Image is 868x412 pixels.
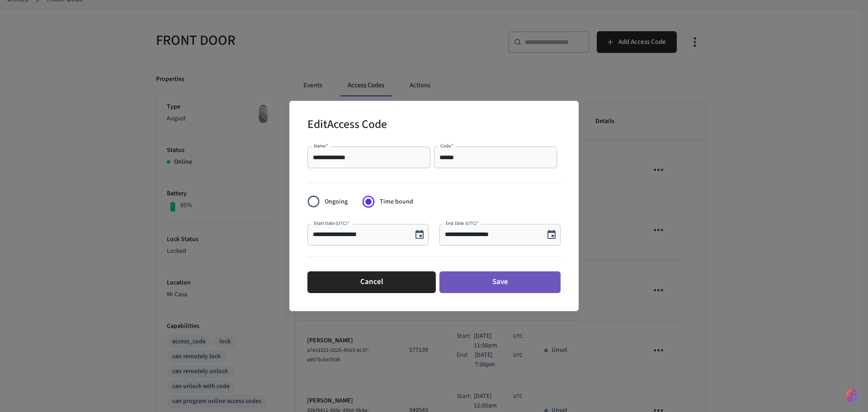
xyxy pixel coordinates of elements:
[314,142,328,149] label: Name
[846,388,857,403] img: SeamLogoGradient.69752ec5.svg
[325,197,348,207] span: Ongoing
[410,226,429,244] button: Choose date, selected date is Oct 11, 2025
[440,142,453,149] label: Code
[439,271,561,293] button: Save
[446,220,479,227] label: End Date (UTC)
[542,226,561,244] button: Choose date, selected date is Oct 14, 2025
[380,197,413,207] span: Time bound
[307,271,436,293] button: Cancel
[314,220,349,227] label: Start Date (UTC)
[307,112,387,139] h2: Edit Access Code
